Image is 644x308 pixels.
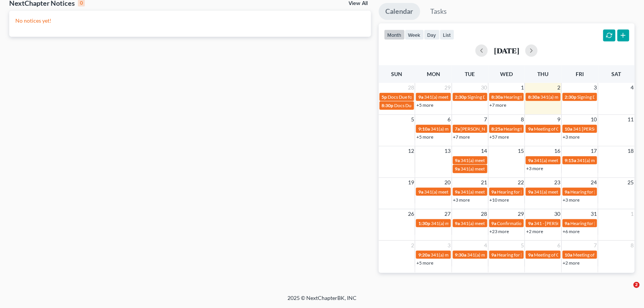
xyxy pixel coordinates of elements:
[526,229,543,234] a: +2 more
[590,115,598,124] span: 10
[504,126,564,132] span: Hearing for [PERSON_NAME]
[565,220,570,226] span: 9a
[391,71,403,77] span: Sun
[492,94,503,100] span: 8:30a
[593,83,598,92] span: 3
[427,71,440,77] span: Mon
[453,134,470,140] a: +7 more
[484,241,488,250] span: 4
[618,282,636,300] iframe: Intercom live chat
[407,209,415,219] span: 26
[416,134,433,140] a: +5 more
[494,46,519,55] h2: [DATE]
[424,94,498,100] span: 341(a) meeting for [PERSON_NAME]
[384,30,405,40] button: month
[540,94,614,100] span: 341(a) meeting for [PERSON_NAME]
[520,115,525,124] span: 8
[500,71,513,77] span: Wed
[557,241,561,250] span: 6
[407,146,415,156] span: 12
[492,189,497,195] span: 9a
[418,252,430,258] span: 9:20a
[534,220,581,226] span: 341 - [PERSON_NAME]
[528,189,533,195] span: 9a
[490,229,509,234] a: +23 more
[418,189,423,195] span: 9a
[627,115,635,124] span: 11
[444,178,452,187] span: 20
[520,241,525,250] span: 5
[467,252,582,258] span: 341(a) meeting for [PERSON_NAME] & [PERSON_NAME]
[395,103,458,108] span: Docs Due for [PERSON_NAME]
[468,94,577,100] span: Signing Date for [PERSON_NAME] & [PERSON_NAME]
[612,71,621,77] span: Sat
[557,115,561,124] span: 9
[407,83,415,92] span: 28
[481,83,488,92] span: 30
[465,71,475,77] span: Tue
[490,197,509,203] a: +10 more
[563,260,580,266] a: +2 more
[410,115,415,124] span: 5
[571,220,631,226] span: Hearing for [PERSON_NAME]
[528,94,540,100] span: 8:30a
[440,30,454,40] button: list
[565,126,573,132] span: 10a
[538,71,549,77] span: Thu
[565,189,570,195] span: 9a
[444,209,452,219] span: 27
[490,134,509,140] a: +57 more
[593,241,598,250] span: 7
[388,94,492,100] span: Docs Due for [PERSON_NAME] & [PERSON_NAME]
[447,241,452,250] span: 3
[461,126,526,132] span: [PERSON_NAME] - Arraignment
[455,220,460,226] span: 9a
[455,94,467,100] span: 2:30p
[382,94,387,100] span: 5p
[497,252,557,258] span: Hearing for [PERSON_NAME]
[534,252,619,258] span: Meeting of Creditors for [PERSON_NAME]
[534,126,619,132] span: Meeting of Creditors for [PERSON_NAME]
[590,146,598,156] span: 17
[349,1,368,6] a: View All
[490,102,507,108] a: +7 more
[554,209,561,219] span: 30
[497,189,598,195] span: Hearing for [PERSON_NAME] & [PERSON_NAME]
[492,252,497,258] span: 9a
[590,209,598,219] span: 31
[15,17,365,25] p: No notices yet!
[627,178,635,187] span: 25
[492,220,497,226] span: 9a
[379,3,420,20] a: Calendar
[382,103,394,108] span: 8:30p
[630,209,635,219] span: 1
[565,252,573,258] span: 10a
[481,209,488,219] span: 28
[484,115,488,124] span: 7
[528,157,533,163] span: 9a
[424,3,454,20] a: Tasks
[563,197,580,203] a: +3 more
[554,146,561,156] span: 16
[455,166,460,172] span: 9a
[481,178,488,187] span: 21
[634,282,640,288] span: 2
[528,252,533,258] span: 9a
[526,166,543,171] a: +3 more
[431,220,546,226] span: 341(a) meeting for [PERSON_NAME] & [PERSON_NAME]
[554,178,561,187] span: 23
[431,252,505,258] span: 341(a) meeting for [PERSON_NAME]
[453,197,470,203] a: +3 more
[455,252,467,258] span: 9:30a
[461,166,535,172] span: 341(a) meeting for [PERSON_NAME]
[455,157,460,163] span: 9a
[563,134,580,140] a: +3 more
[444,146,452,156] span: 13
[424,189,498,195] span: 341(a) meeting for [PERSON_NAME]
[444,83,452,92] span: 29
[455,189,460,195] span: 9a
[630,241,635,250] span: 8
[517,209,525,219] span: 29
[534,189,608,195] span: 341(a) meeting for [PERSON_NAME]
[627,146,635,156] span: 18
